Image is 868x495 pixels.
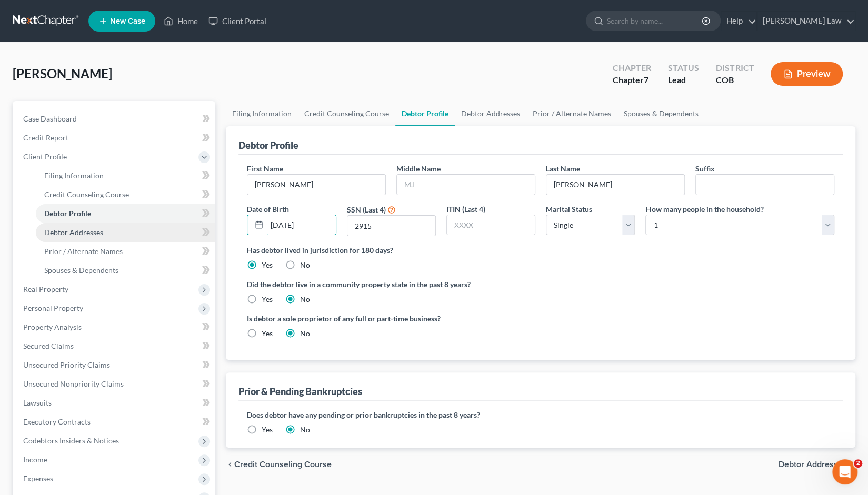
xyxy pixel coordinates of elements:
[226,460,234,469] i: chevron_left
[247,313,535,324] label: Is debtor a sole proprietor of any full or part-time business?
[44,266,118,275] span: Spouses & Dependents
[36,185,215,204] a: Credit Counseling Course
[779,460,847,469] span: Debtor Addresses
[238,385,362,398] div: Prior & Pending Bankruptcies
[15,393,215,412] a: Lawsuits
[300,260,310,270] label: No
[455,101,526,126] a: Debtor Addresses
[695,163,715,174] label: Suffix
[396,163,441,174] label: Middle Name
[15,412,215,431] a: Executory Contracts
[395,101,455,126] a: Debtor Profile
[36,204,215,223] a: Debtor Profile
[247,175,385,195] input: --
[645,204,763,215] label: How many people in the household?
[854,459,862,468] span: 2
[23,322,82,331] span: Property Analysis
[300,294,310,305] label: No
[247,204,289,215] label: Date of Birth
[15,128,215,147] a: Credit Report
[23,455,47,464] span: Income
[23,360,110,369] span: Unsecured Priority Claims
[158,12,203,31] a: Home
[44,171,104,180] span: Filing Information
[44,209,91,218] span: Debtor Profile
[607,11,703,31] input: Search by name...
[110,17,145,25] span: New Case
[203,12,272,31] a: Client Portal
[23,417,91,426] span: Executory Contracts
[668,62,699,74] div: Status
[23,436,119,445] span: Codebtors Insiders & Notices
[23,152,67,161] span: Client Profile
[668,74,699,86] div: Lead
[300,425,310,435] label: No
[771,62,843,86] button: Preview
[300,328,310,339] label: No
[779,460,855,469] button: Debtor Addresses chevron_right
[262,425,273,435] label: Yes
[247,245,834,256] label: Has debtor lived in jurisdiction for 180 days?
[234,460,332,469] span: Credit Counseling Course
[613,62,651,74] div: Chapter
[23,474,53,483] span: Expenses
[15,109,215,128] a: Case Dashboard
[247,279,834,290] label: Did the debtor live in a community property state in the past 8 years?
[267,215,335,235] input: MM/DD/YYYY
[44,228,103,237] span: Debtor Addresses
[298,101,395,126] a: Credit Counseling Course
[262,328,273,339] label: Yes
[613,74,651,86] div: Chapter
[696,175,834,195] input: --
[526,101,617,126] a: Prior / Alternate Names
[23,304,83,312] span: Personal Property
[44,247,123,256] span: Prior / Alternate Names
[15,318,215,337] a: Property Analysis
[226,460,332,469] button: chevron_left Credit Counseling Course
[546,175,684,195] input: --
[262,294,273,305] label: Yes
[15,375,215,393] a: Unsecured Nonpriority Claims
[36,166,215,185] a: Filing Information
[644,75,648,85] span: 7
[23,114,77,123] span: Case Dashboard
[226,101,298,126] a: Filing Information
[832,459,857,484] iframe: Intercom live chat
[546,163,580,174] label: Last Name
[617,101,704,126] a: Spouses & Dependents
[347,216,435,236] input: XXXX
[23,398,52,407] span: Lawsuits
[36,223,215,242] a: Debtor Addresses
[15,337,215,356] a: Secured Claims
[36,261,215,280] a: Spouses & Dependents
[716,62,754,74] div: District
[447,215,535,235] input: XXXX
[23,285,68,294] span: Real Property
[23,133,68,142] span: Credit Report
[13,66,112,81] span: [PERSON_NAME]
[347,204,386,215] label: SSN (Last 4)
[247,163,283,174] label: First Name
[238,139,298,151] div: Debtor Profile
[716,74,754,86] div: COB
[36,242,215,261] a: Prior / Alternate Names
[757,12,855,31] a: [PERSON_NAME] Law
[15,356,215,375] a: Unsecured Priority Claims
[721,12,756,31] a: Help
[44,190,129,199] span: Credit Counseling Course
[23,341,74,350] span: Secured Claims
[262,260,273,270] label: Yes
[546,204,592,215] label: Marital Status
[446,204,485,215] label: ITIN (Last 4)
[397,175,535,195] input: M.I
[23,379,124,388] span: Unsecured Nonpriority Claims
[247,409,834,420] label: Does debtor have any pending or prior bankruptcies in the past 8 years?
